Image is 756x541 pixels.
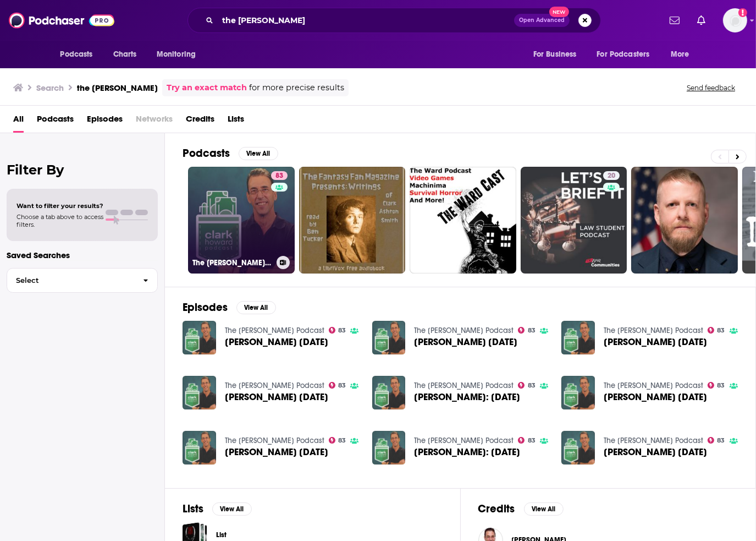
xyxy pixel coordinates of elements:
button: open menu [149,44,210,65]
span: Select [7,277,134,284]
button: View All [212,502,252,516]
a: The Clark Howard Podcast [225,326,324,335]
img: Podchaser - Follow, Share and Rate Podcasts [9,10,114,31]
span: 83 [338,328,346,333]
span: 20 [608,171,615,182]
a: Clark Howard 09.15.17 [604,392,707,402]
input: Search podcasts, credits, & more... [218,12,514,29]
h3: The [PERSON_NAME] Podcast [192,258,272,267]
span: Charts [113,47,137,62]
span: 83 [275,171,283,182]
a: 83 [329,382,346,389]
div: Search podcasts, credits, & more... [187,8,601,33]
a: 83 [518,327,536,334]
img: Clark Howard 1.10.18 [372,321,406,354]
span: [PERSON_NAME] [DATE] [225,337,328,347]
a: Charts [106,44,144,65]
span: Choose a tab above to access filters. [16,213,103,228]
span: [PERSON_NAME]: [DATE] [414,392,520,402]
a: Clark Howard: 01.05.17 [414,447,520,457]
button: View All [239,147,278,160]
a: Episodes [87,110,123,133]
img: Clark Howard 1.9.18 [183,321,216,354]
a: 83 [708,437,725,444]
a: 83 [518,382,536,389]
h2: Lists [183,502,203,516]
span: Podcasts [37,110,74,133]
a: Show notifications dropdown [665,11,684,30]
h2: Podcasts [183,146,230,160]
span: for more precise results [249,81,344,94]
a: 83 [329,327,346,334]
h2: Filter By [7,162,158,178]
a: 83 [329,437,346,444]
a: The Clark Howard Podcast [414,381,514,390]
span: Networks [136,110,173,133]
a: 83 [708,327,725,334]
a: Clark Howard: 01.13.17 [414,392,520,402]
span: New [549,7,569,17]
span: [PERSON_NAME] [DATE] [604,337,707,347]
a: Clark Howard 09.8.17 [561,321,595,354]
span: 83 [338,438,346,443]
svg: Add a profile image [738,8,747,17]
h2: Credits [478,502,515,516]
span: 83 [528,383,536,388]
a: PodcastsView All [183,146,278,160]
a: Clark Howard 07.21.17 [183,376,216,409]
button: Select [7,268,158,293]
a: 83 [271,171,288,180]
button: Open AdvancedNew [514,14,570,27]
span: Open Advanced [519,18,565,23]
span: [PERSON_NAME] [DATE] [604,392,707,402]
a: 83The [PERSON_NAME] Podcast [188,167,295,274]
span: [PERSON_NAME] [DATE] [225,392,328,402]
a: Clark Howard 3.9.18 [225,447,328,457]
span: Logged in as xan.giglio [723,8,747,32]
a: Clark Howard 1.9.18 [225,337,328,347]
button: View All [236,301,276,314]
a: 83 [518,437,536,444]
span: More [671,47,689,62]
span: 83 [718,383,725,388]
a: The Clark Howard Podcast [604,436,703,445]
span: 83 [718,438,725,443]
span: 83 [528,328,536,333]
a: Clark Howard 09.8.17 [604,337,707,347]
a: All [13,110,24,133]
p: Saved Searches [7,250,158,260]
a: ListsView All [183,502,252,516]
button: open menu [526,44,591,65]
img: User Profile [723,8,747,32]
a: 20 [603,171,620,180]
button: Send feedback [683,83,738,92]
span: Want to filter your results? [16,202,103,210]
a: Credits [186,110,214,133]
span: 83 [338,383,346,388]
a: List [216,529,227,541]
img: Clark Howard 3.9.18 [183,431,216,465]
a: 20 [521,167,627,274]
img: Clark Howard 3.16.18 [561,431,595,465]
img: Clark Howard: 01.13.17 [372,376,406,409]
a: 83 [708,382,725,389]
h2: Episodes [183,300,228,314]
span: [PERSON_NAME]: [DATE] [414,447,520,457]
a: CreditsView All [478,502,564,516]
button: open menu [663,44,703,65]
span: [PERSON_NAME] [DATE] [414,337,517,347]
img: Clark Howard 09.15.17 [561,376,595,409]
button: View All [524,502,564,516]
a: The Clark Howard Podcast [604,381,703,390]
span: Monitoring [157,47,196,62]
img: Clark Howard: 01.05.17 [372,431,406,465]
